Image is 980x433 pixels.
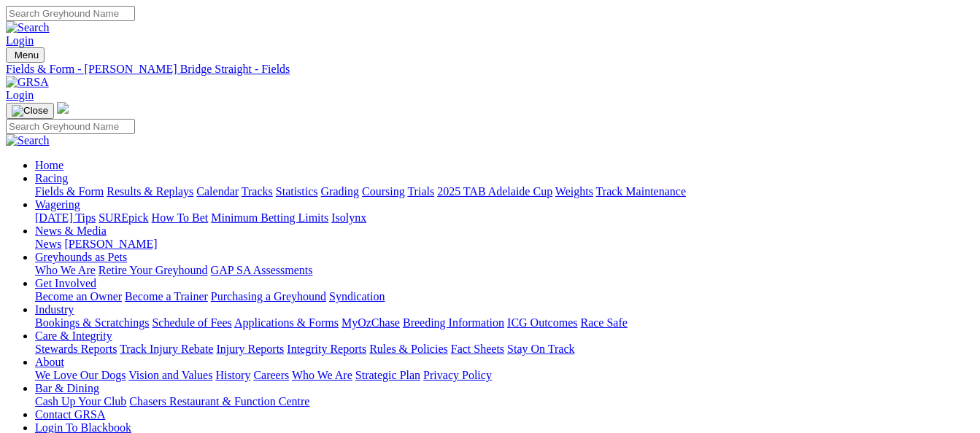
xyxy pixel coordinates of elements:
[437,185,552,198] a: 2025 TAB Adelaide Cup
[99,264,208,276] a: Retire Your Greyhound
[35,238,61,250] a: News
[211,211,328,224] a: Minimum Betting Limits
[35,211,974,225] div: Wagering
[152,316,231,329] a: Schedule of Fees
[35,369,974,382] div: About
[35,198,80,211] a: Wagering
[35,211,96,224] a: [DATE] Tips
[423,369,492,381] a: Privacy Policy
[35,408,105,421] a: Contact GRSA
[407,185,434,198] a: Trials
[507,343,574,355] a: Stay On Track
[6,63,974,76] a: Fields & Form - [PERSON_NAME] Bridge Straight - Fields
[15,50,39,61] span: Menu
[57,102,69,114] img: logo-grsa-white.png
[342,316,400,329] a: MyOzChase
[35,264,96,276] a: Who We Are
[6,119,135,134] input: Search
[276,185,318,198] a: Statistics
[12,105,48,117] img: Close
[507,316,577,329] a: ICG Outcomes
[35,343,117,355] a: Stewards Reports
[35,264,974,277] div: Greyhounds as Pets
[6,134,50,147] img: Search
[128,369,212,381] a: Vision and Values
[321,185,359,198] a: Grading
[120,343,213,355] a: Track Injury Rebate
[329,290,385,303] a: Syndication
[35,251,127,263] a: Greyhounds as Pets
[35,172,68,184] a: Racing
[35,369,126,381] a: We Love Our Dogs
[35,290,974,303] div: Get Involved
[35,185,974,198] div: Racing
[6,103,54,119] button: Toggle navigation
[35,225,107,237] a: News & Media
[355,369,420,381] a: Strategic Plan
[107,185,193,198] a: Results & Replays
[253,369,289,381] a: Careers
[369,343,448,355] a: Rules & Policies
[403,316,504,329] a: Breeding Information
[129,395,309,407] a: Chasers Restaurant & Function Centre
[35,290,122,303] a: Become an Owner
[125,290,208,303] a: Become a Trainer
[580,316,627,329] a: Race Safe
[234,316,339,329] a: Applications & Forms
[64,238,157,250] a: [PERSON_NAME]
[211,290,326,303] a: Purchasing a Greyhound
[596,185,686,198] a: Track Maintenance
[242,185,273,198] a: Tracks
[35,316,149,329] a: Bookings & Scratchings
[35,303,74,316] a: Industry
[35,238,974,251] div: News & Media
[35,356,64,368] a: About
[451,343,504,355] a: Fact Sheets
[6,89,34,101] a: Login
[35,329,112,342] a: Care & Integrity
[35,316,974,329] div: Industry
[35,382,99,394] a: Bar & Dining
[6,34,34,47] a: Login
[35,395,974,408] div: Bar & Dining
[331,211,366,224] a: Isolynx
[152,211,209,224] a: How To Bet
[6,6,135,21] input: Search
[6,76,49,89] img: GRSA
[216,343,284,355] a: Injury Reports
[35,343,974,356] div: Care & Integrity
[6,21,50,34] img: Search
[99,211,148,224] a: SUREpick
[362,185,405,198] a: Coursing
[35,159,63,171] a: Home
[35,395,126,407] a: Cash Up Your Club
[35,185,104,198] a: Fields & Form
[35,277,96,289] a: Get Involved
[292,369,352,381] a: Who We Are
[215,369,250,381] a: History
[555,185,593,198] a: Weights
[196,185,239,198] a: Calendar
[287,343,366,355] a: Integrity Reports
[6,47,45,63] button: Toggle navigation
[211,264,313,276] a: GAP SA Assessments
